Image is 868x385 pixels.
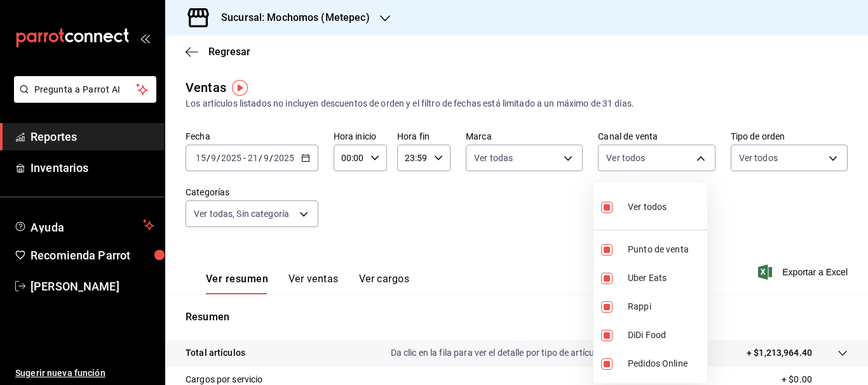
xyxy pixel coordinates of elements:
[232,80,248,96] img: Tooltip marker
[628,357,702,370] span: Pedidos Online
[628,271,702,285] span: Uber Eats
[628,329,702,342] span: DiDi Food
[628,200,667,214] span: Ver todos
[628,300,702,313] span: Rappi
[628,243,702,256] span: Punto de venta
